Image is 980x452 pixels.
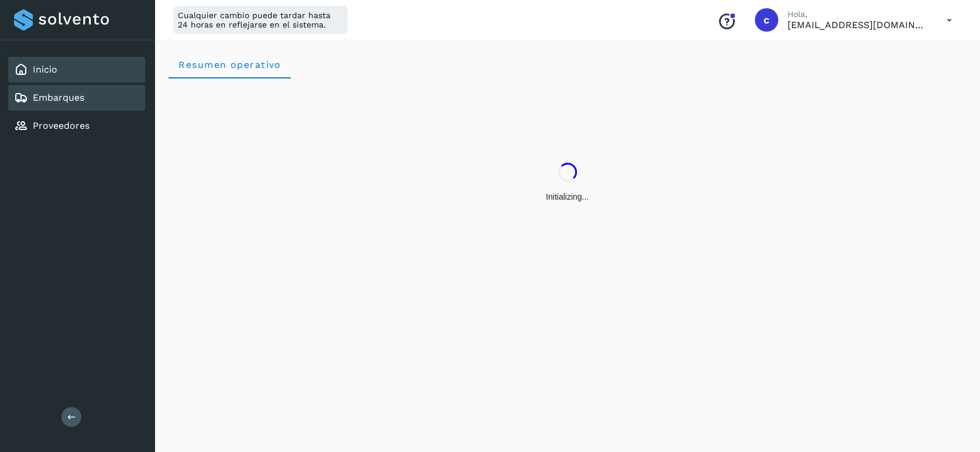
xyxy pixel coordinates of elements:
a: Embarques [33,92,84,103]
p: cavila@niagarawater.com [788,19,928,30]
a: Inicio [33,64,57,75]
p: Hola, [788,9,928,19]
div: Inicio [8,57,145,83]
div: Cualquier cambio puede tardar hasta 24 horas en reflejarse en el sistema. [173,6,348,34]
span: Resumen operativo [178,59,281,70]
a: Proveedores [33,120,90,131]
div: Proveedores [8,113,145,139]
div: Embarques [8,85,145,111]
